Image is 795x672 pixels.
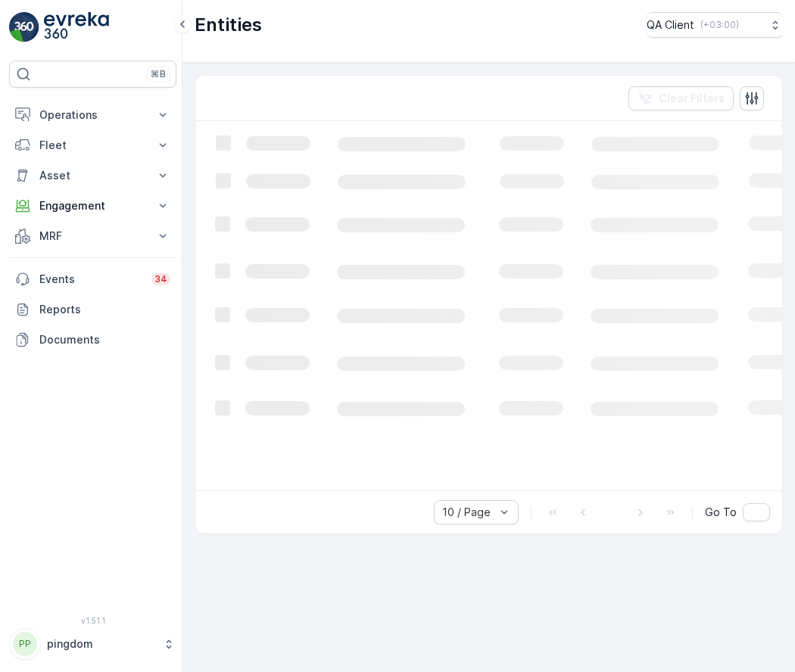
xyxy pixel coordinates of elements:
[659,91,725,106] p: Clear Filters
[9,191,176,221] button: Engagement
[154,273,167,285] p: 34
[647,17,694,33] p: QA Client
[700,19,739,31] p: ( +03:00 )
[39,332,170,347] p: Documents
[9,264,176,294] a: Events34
[9,616,176,625] span: v 1.51.1
[705,505,737,520] span: Go To
[647,12,783,38] button: QA Client(+03:00)
[44,12,109,42] img: logo_light-DOdMpM7g.png
[195,13,262,37] p: Entities
[9,628,176,660] button: PPpingdom
[9,221,176,251] button: MRF
[9,160,176,191] button: Asset
[13,632,37,656] div: PP
[9,130,176,160] button: Fleet
[9,12,39,42] img: logo
[9,325,176,355] a: Documents
[39,168,146,183] p: Asset
[9,294,176,325] a: Reports
[151,68,166,80] p: ⌘B
[39,107,146,123] p: Operations
[9,100,176,130] button: Operations
[628,86,734,110] button: Clear Filters
[39,138,146,153] p: Fleet
[39,229,146,244] p: MRF
[39,302,170,317] p: Reports
[47,636,155,652] p: pingdom
[39,198,146,213] p: Engagement
[39,272,142,287] p: Events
